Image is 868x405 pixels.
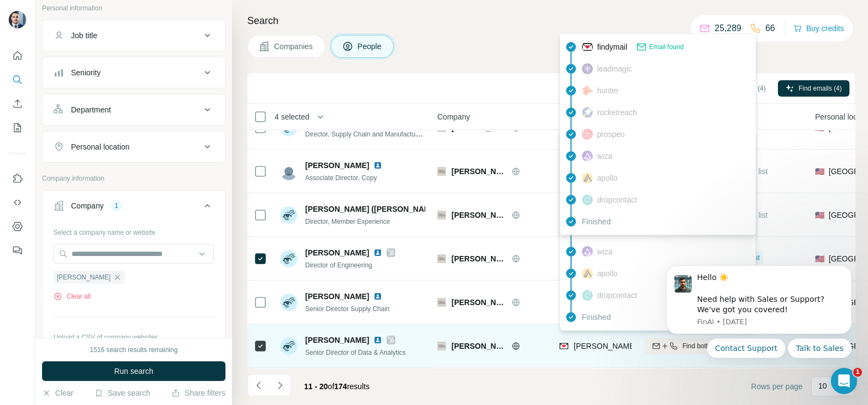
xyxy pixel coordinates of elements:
[437,254,446,263] img: Logo of Ollie
[597,172,617,183] span: apollo
[451,341,506,352] span: [PERSON_NAME]
[280,206,298,224] img: Avatar
[597,194,637,205] span: dropcontact
[274,41,314,52] span: Companies
[53,291,91,301] button: Clear all
[42,388,73,398] button: Clear
[42,361,225,381] button: Run search
[305,291,369,302] span: [PERSON_NAME]
[560,341,568,352] img: provider findymail logo
[9,217,26,236] button: Dashboard
[574,342,829,350] span: [PERSON_NAME][EMAIL_ADDRESS][PERSON_NAME][DOMAIN_NAME]
[765,22,775,35] p: 66
[358,41,383,52] span: People
[582,129,593,140] img: provider prospeo logo
[582,107,593,118] img: provider rocketreach logo
[9,193,26,212] button: Use Surfe API
[645,338,717,354] button: Find both
[71,67,100,78] div: Seniority
[597,290,637,301] span: dropcontact
[43,97,225,123] button: Department
[582,312,611,323] span: Finished
[597,129,625,140] span: prospeo
[582,63,593,74] img: provider leadmagic logo
[582,216,611,227] span: Finished
[43,22,225,49] button: Job title
[582,268,593,279] img: provider apollo logo
[71,141,129,152] div: Personal location
[815,253,824,264] span: 🇺🇸
[437,167,446,176] img: Logo of Ollie
[305,247,369,258] span: [PERSON_NAME]
[94,388,150,398] button: Save search
[305,305,390,313] span: Senior Director Supply Chain
[9,70,26,90] button: Search
[793,21,844,36] button: Buy credits
[280,337,298,355] img: Avatar
[437,111,470,122] span: Company
[597,268,617,279] span: apollo
[280,163,298,180] img: Avatar
[582,172,593,183] img: provider apollo logo
[43,193,225,223] button: Company1
[57,272,111,282] span: [PERSON_NAME]
[373,292,382,301] img: LinkedIn logo
[597,246,613,257] span: wiza
[334,382,347,391] span: 174
[305,335,369,346] span: [PERSON_NAME]
[597,151,613,162] span: wiza
[53,223,214,237] div: Select a company name or website
[451,253,506,264] span: [PERSON_NAME]
[328,382,335,391] span: of
[9,241,26,260] button: Feedback
[305,174,377,182] span: Associate Director, Copy
[43,134,225,160] button: Personal location
[305,218,390,225] span: Director, Member Experience
[280,294,298,311] img: Avatar
[53,332,214,342] p: Upload a CSV of company websites.
[9,46,26,65] button: Quick start
[305,204,441,215] span: [PERSON_NAME] ([PERSON_NAME])
[451,297,506,308] span: [PERSON_NAME]
[799,84,842,93] span: Find emails (4)
[305,129,426,138] span: Director, Supply Chain and Manufacturing
[280,250,298,267] img: Avatar
[247,374,269,396] button: Navigate to previous page
[597,107,637,118] span: rocketreach
[171,388,225,398] button: Share filters
[437,342,446,350] img: Logo of Ollie
[437,298,446,307] img: Logo of Ollie
[71,200,104,211] div: Company
[305,160,369,171] span: [PERSON_NAME]
[597,85,619,96] span: hunter
[114,366,153,377] span: Run search
[275,111,310,122] span: 4 selected
[304,382,328,391] span: 11 - 20
[597,63,632,74] span: leadmagic
[247,13,855,28] h4: Search
[110,201,123,211] div: 1
[71,104,111,115] div: Department
[751,381,802,392] span: Rows per page
[451,166,506,177] span: [PERSON_NAME]
[269,374,291,396] button: Navigate to next page
[9,169,26,188] button: Use Surfe on LinkedIn
[582,151,593,162] img: provider wiza logo
[597,41,627,52] span: findymail
[305,349,406,356] span: Senior Director of Data & Analytics
[43,59,225,86] button: Seniority
[815,210,824,221] span: 🇺🇸
[818,380,827,391] p: 10
[650,256,868,365] iframe: Intercom notifications message
[437,211,446,219] img: Logo of Ollie
[831,368,857,394] iframe: Intercom live chat
[305,261,372,269] span: Director of Engineering
[373,248,382,257] img: LinkedIn logo
[9,118,26,138] button: My lists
